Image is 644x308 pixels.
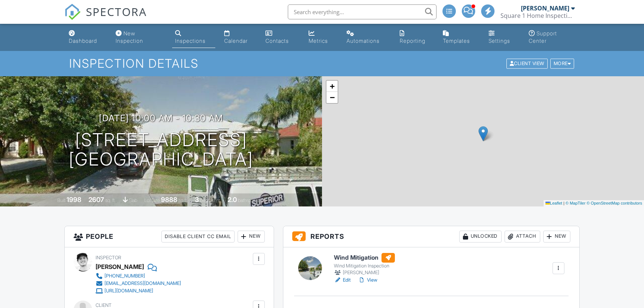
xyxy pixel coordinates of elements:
[175,38,206,44] div: Inspections
[105,198,116,203] span: sq. ft.
[144,198,160,203] span: Lot Size
[65,226,273,247] h3: People
[238,231,265,243] div: New
[330,93,335,102] span: −
[440,27,480,48] a: Templates
[104,288,153,294] div: [URL][DOMAIN_NAME]
[330,81,335,91] span: +
[334,276,351,284] a: Edit
[326,81,338,92] a: Zoom in
[96,261,144,272] div: [PERSON_NAME]
[113,27,166,48] a: New Inspection
[99,113,223,123] h3: [DATE] 10:00 am - 10:30 am
[116,30,143,44] div: New Inspection
[486,27,520,48] a: Settings
[506,60,550,66] a: Client View
[172,27,215,48] a: Inspections
[500,12,575,19] div: Square 1 Home Inspections, LLC
[69,57,575,70] h1: Inspection Details
[347,38,380,44] div: Automations
[526,27,578,48] a: Support Center
[543,231,570,243] div: New
[178,198,188,203] span: sq.ft.
[306,27,338,48] a: Metrics
[96,255,121,260] span: Inspector
[489,38,510,44] div: Settings
[221,27,257,48] a: Calendar
[397,27,434,48] a: Reporting
[195,196,199,203] div: 3
[57,198,65,203] span: Built
[96,302,112,308] span: Client
[200,198,220,203] span: bedrooms
[64,4,81,20] img: The Best Home Inspection Software - Spectora
[69,38,97,44] div: Dashboard
[334,269,395,276] div: [PERSON_NAME]
[64,10,147,26] a: SPECTORA
[88,196,104,203] div: 2607
[96,287,181,295] a: [URL][DOMAIN_NAME]
[566,201,586,205] a: © MapTiler
[545,201,562,205] a: Leaflet
[104,280,181,286] div: [EMAIL_ADDRESS][DOMAIN_NAME]
[334,253,395,277] a: Wind Mitigation Wind Mitigation Inspection [PERSON_NAME]
[96,272,181,280] a: [PHONE_NUMBER]
[224,38,248,44] div: Calendar
[309,38,328,44] div: Metrics
[283,226,579,247] h3: Reports
[263,27,299,48] a: Contacts
[69,130,253,170] h1: [STREET_ADDRESS] [GEOGRAPHIC_DATA]
[161,196,177,203] div: 9888
[228,196,237,203] div: 2.0
[505,231,540,243] div: Attach
[104,273,145,279] div: [PHONE_NUMBER]
[550,59,574,69] div: More
[344,27,391,48] a: Automations (Advanced)
[521,4,569,12] div: [PERSON_NAME]
[400,38,425,44] div: Reporting
[334,263,395,269] div: Wind Mitigation Inspection
[563,201,564,205] span: |
[288,4,437,19] input: Search everything...
[66,27,107,48] a: Dashboard
[459,231,502,243] div: Unlocked
[334,253,395,263] h6: Wind Mitigation
[96,280,181,287] a: [EMAIL_ADDRESS][DOMAIN_NAME]
[358,276,377,284] a: View
[129,198,137,203] span: slab
[67,196,81,203] div: 1998
[443,38,470,44] div: Templates
[161,231,235,243] div: Disable Client CC Email
[238,198,259,203] span: bathrooms
[265,38,289,44] div: Contacts
[529,30,557,44] div: Support Center
[86,4,147,19] span: SPECTORA
[479,126,488,141] img: Marker
[326,92,338,103] a: Zoom out
[506,59,548,69] div: Client View
[587,201,642,205] a: © OpenStreetMap contributors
